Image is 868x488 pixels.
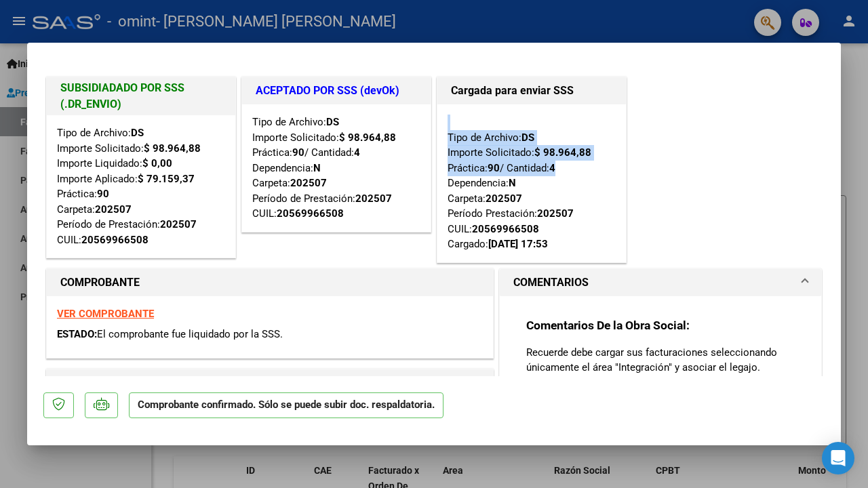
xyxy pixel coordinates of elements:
[81,232,149,248] div: 20569966508
[526,319,690,332] strong: Comentarios De la Obra Social:
[60,276,140,289] strong: COMPROBANTE
[277,206,344,222] div: 20569966508
[160,218,197,230] strong: 202507
[513,274,589,291] h1: COMENTARIOS
[95,203,132,216] strong: 202507
[290,177,327,189] strong: 202507
[339,131,396,144] strong: $ 98.964,88
[256,83,417,99] h1: ACEPTADO POR SSS (devOk)
[500,296,821,436] div: COMENTARIOS
[57,328,97,340] span: ESTADO:
[57,125,225,247] div: Tipo de Archivo: Importe Solicitado: Importe Liquidado: Importe Aplicado: Práctica: Carpeta: Perí...
[144,142,201,155] strong: $ 98.964,88
[326,116,339,128] strong: DS
[509,177,516,189] strong: N
[448,115,616,252] div: Tipo de Archivo: Importe Solicitado: Práctica: / Cantidad: Dependencia: Carpeta: Período Prestaci...
[131,127,144,139] strong: DS
[354,146,360,159] strong: 4
[526,345,795,375] p: Recuerde debe cargar sus facturaciones seleccionando únicamente el área "Integración" y asociar e...
[537,207,574,220] strong: 202507
[472,222,539,237] div: 20569966508
[129,392,443,419] p: Comprobante confirmado. Sólo se puede subir doc. respaldatoria.
[521,131,534,144] strong: DS
[97,188,109,200] strong: 90
[142,157,172,169] strong: $ 0,00
[57,308,154,320] a: VER COMPROBANTE
[549,162,555,174] strong: 4
[488,238,548,250] strong: [DATE] 17:53
[97,328,283,340] span: El comprobante fue liquidado por la SSS.
[60,80,222,113] h1: SUBSIDIADADO POR SSS (.DR_ENVIO)
[488,162,500,174] strong: 90
[500,269,821,296] mat-expansion-panel-header: COMENTARIOS
[534,146,591,159] strong: $ 98.964,88
[252,115,420,222] div: Tipo de Archivo: Importe Solicitado: Práctica: / Cantidad: Dependencia: Carpeta: Período de Prest...
[486,192,522,205] strong: 202507
[138,173,195,185] strong: $ 79.159,37
[451,83,612,99] h1: Cargada para enviar SSS
[355,192,392,205] strong: 202507
[822,442,854,474] div: Open Intercom Messenger
[313,162,321,174] strong: N
[292,146,304,159] strong: 90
